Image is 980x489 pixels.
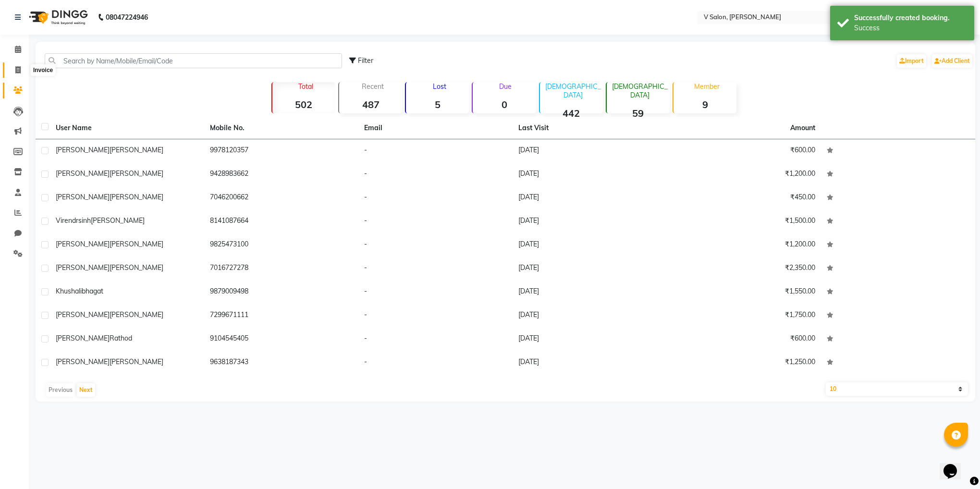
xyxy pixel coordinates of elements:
td: [DATE] [513,351,667,375]
td: [DATE] [513,281,667,304]
span: [PERSON_NAME] [110,357,163,366]
td: 7299671111 [204,304,358,328]
a: Import [897,54,926,68]
th: User Name [50,117,204,139]
p: Due [475,82,536,91]
span: [PERSON_NAME] [110,263,163,272]
span: [PERSON_NAME] [110,193,163,201]
td: - [358,210,513,233]
p: Member [677,82,736,91]
strong: 59 [607,107,670,119]
td: 9825473100 [204,233,358,257]
td: 7046200662 [204,186,358,210]
b: 08047224946 [106,4,148,31]
td: [DATE] [513,139,667,163]
p: Total [276,82,335,91]
td: - [358,163,513,186]
span: [PERSON_NAME] [56,193,110,201]
td: ₹1,750.00 [667,304,821,328]
strong: 5 [406,98,469,110]
span: [PERSON_NAME] [110,146,163,154]
td: ₹1,200.00 [667,163,821,186]
td: [DATE] [513,210,667,233]
div: Invoice [31,64,55,76]
div: Successfully created booking. [854,13,967,23]
input: Search by Name/Mobile/Email/Code [45,53,342,68]
td: ₹1,200.00 [667,233,821,257]
a: Add Client [932,54,972,68]
td: - [358,186,513,210]
span: [PERSON_NAME] [56,146,110,154]
td: ₹600.00 [667,139,821,163]
span: [PERSON_NAME] [110,310,163,319]
td: 9879009498 [204,281,358,304]
img: logo [24,4,90,31]
span: [PERSON_NAME] [56,334,110,342]
td: 9104545405 [204,328,358,351]
td: ₹450.00 [667,186,821,210]
td: [DATE] [513,328,667,351]
td: 9978120357 [204,139,358,163]
span: virendrsinh [56,216,91,225]
td: ₹2,350.00 [667,257,821,281]
td: 7016727278 [204,257,358,281]
td: [DATE] [513,186,667,210]
span: [PERSON_NAME] [56,240,110,248]
iframe: chat widget [940,451,970,479]
th: Mobile No. [204,117,358,139]
td: - [358,328,513,351]
td: - [358,304,513,328]
strong: 442 [540,107,603,119]
td: [DATE] [513,163,667,186]
td: ₹1,550.00 [667,281,821,304]
strong: 487 [339,98,402,110]
strong: 0 [473,98,536,110]
span: [PERSON_NAME] [110,169,163,178]
span: [PERSON_NAME] [56,310,110,319]
td: ₹1,500.00 [667,210,821,233]
p: Lost [410,82,469,91]
div: Success [854,23,967,33]
strong: 9 [674,98,736,110]
td: - [358,281,513,304]
td: - [358,351,513,375]
td: ₹600.00 [667,328,821,351]
span: [PERSON_NAME] [56,263,110,272]
td: [DATE] [513,304,667,328]
td: 9428983662 [204,163,358,186]
td: - [358,233,513,257]
td: [DATE] [513,257,667,281]
span: [PERSON_NAME] [91,216,145,225]
span: [PERSON_NAME] [56,169,110,178]
th: Last Visit [513,117,667,139]
td: - [358,257,513,281]
th: Amount [784,117,821,139]
p: [DEMOGRAPHIC_DATA] [611,82,670,99]
td: 8141087664 [204,210,358,233]
span: bhagat [82,287,103,295]
span: rathod [110,334,132,342]
span: khushali [56,287,82,295]
p: Recent [343,82,402,91]
span: Filter [358,56,373,65]
p: [DEMOGRAPHIC_DATA] [544,82,603,99]
strong: 502 [272,98,335,110]
td: [DATE] [513,233,667,257]
td: ₹1,250.00 [667,351,821,375]
td: - [358,139,513,163]
th: Email [358,117,513,139]
button: Next [77,383,95,397]
span: [PERSON_NAME] [56,357,110,366]
span: [PERSON_NAME] [110,240,163,248]
td: 9638187343 [204,351,358,375]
